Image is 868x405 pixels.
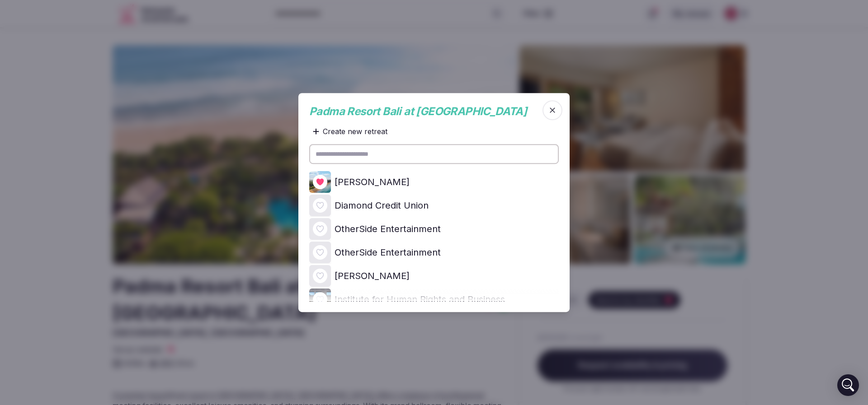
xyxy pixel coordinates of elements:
[309,171,331,193] img: Top retreat image for the retreat: Harman
[309,122,391,140] div: Create new retreat
[335,223,441,235] h4: OtherSide Entertainment
[335,270,410,282] h4: [PERSON_NAME]
[335,246,441,259] h4: OtherSide Entertainment
[335,176,410,188] h4: [PERSON_NAME]
[309,105,527,118] span: Padma Resort Bali at [GEOGRAPHIC_DATA]
[335,199,429,212] h4: Diamond Credit Union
